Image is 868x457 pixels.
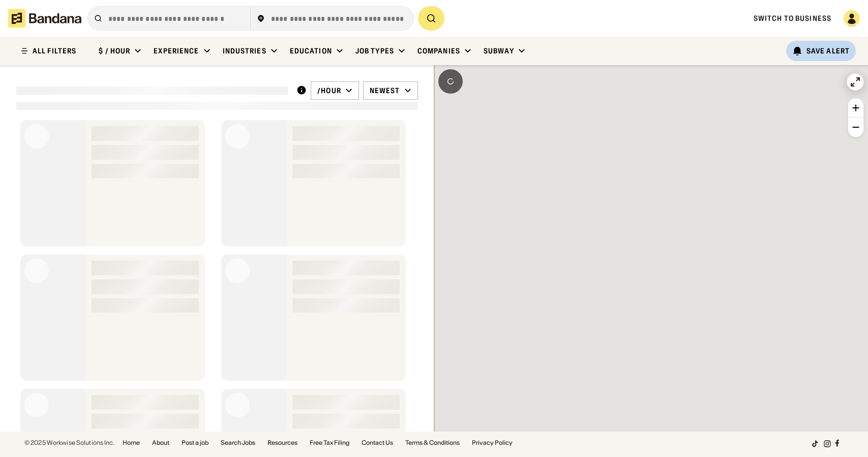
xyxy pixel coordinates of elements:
div: Companies [417,46,460,55]
a: Contact Us [362,440,393,446]
div: Save Alert [806,46,850,55]
a: About [152,440,169,446]
a: Terms & Conditions [405,440,460,446]
a: Privacy Policy [472,440,513,446]
div: $ / hour [99,46,130,55]
a: Search Jobs [221,440,255,446]
a: Free Tax Filing [310,440,349,446]
a: Post a job [182,440,208,446]
div: Industries [223,46,266,55]
div: Education [290,46,332,55]
div: ALL FILTERS [33,47,76,54]
div: /hour [317,86,341,95]
div: © 2025 Workwise Solutions Inc. [24,440,114,446]
div: Job Types [355,46,394,55]
a: Switch to Business [754,14,831,23]
div: grid [16,116,418,432]
div: Newest [370,86,400,95]
a: Home [123,440,140,446]
div: Subway [484,46,514,55]
img: Bandana logotype [8,9,81,27]
a: Resources [267,440,297,446]
div: Experience [154,46,199,55]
